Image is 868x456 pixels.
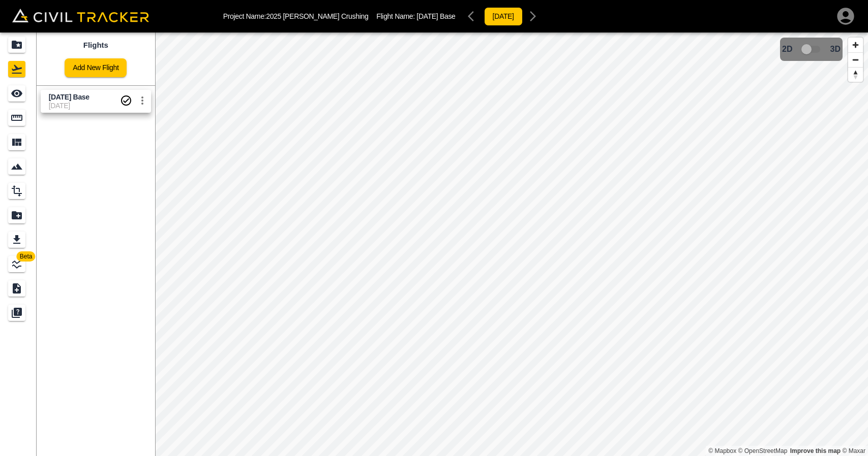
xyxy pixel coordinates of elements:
button: Zoom in [848,38,863,52]
span: 3D model not uploaded yet [797,40,826,59]
button: Reset bearing to north [848,67,863,82]
a: Map feedback [790,447,841,454]
img: Civil Tracker [12,9,149,23]
button: [DATE] [484,7,523,26]
span: 2D [782,45,792,54]
span: [DATE] Base [416,12,455,20]
a: OpenStreetMap [738,447,788,454]
span: 3D [830,45,841,54]
p: Flight Name: [376,12,455,20]
canvas: Map [155,32,868,456]
a: Maxar [842,447,865,454]
button: Zoom out [848,52,863,67]
a: Mapbox [708,447,736,454]
p: Project Name: 2025 [PERSON_NAME] Crushing [223,12,369,20]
